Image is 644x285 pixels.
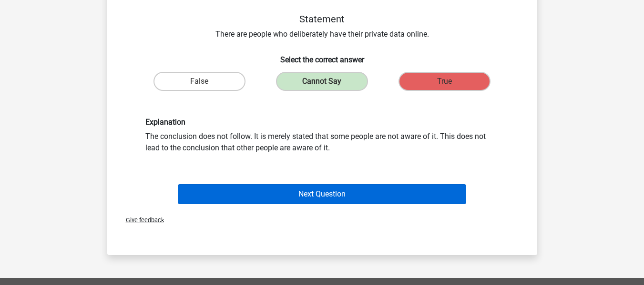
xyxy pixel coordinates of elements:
label: Cannot Say [276,72,368,91]
label: False [153,72,245,91]
span: Give feedback [118,216,164,224]
div: The conclusion does not follow. It is merely stated that some people are not aware of it. This do... [138,118,506,153]
h6: Select the correct answer [123,48,522,64]
h6: Explanation [145,118,499,127]
button: Next Question [178,184,466,204]
h5: Statement [123,13,522,25]
label: True [399,72,491,91]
